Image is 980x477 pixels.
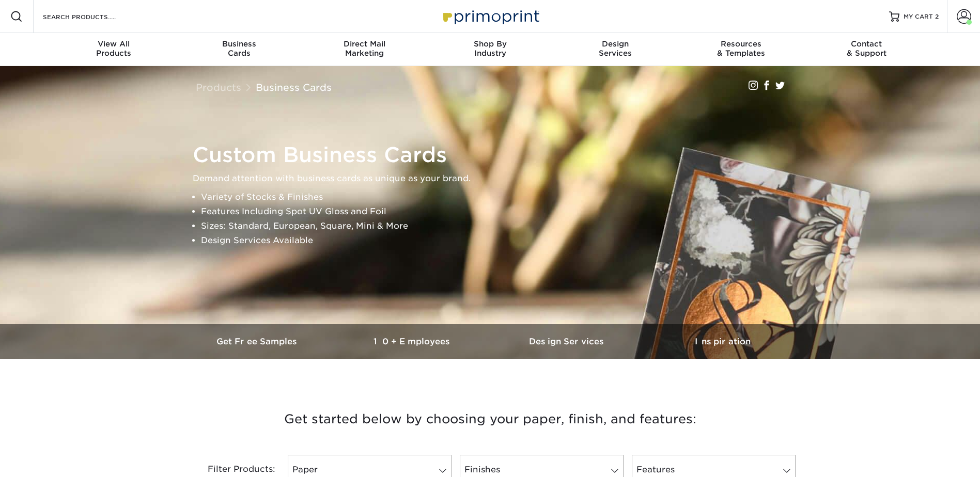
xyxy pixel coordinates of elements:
[645,337,800,346] h3: Inspiration
[335,324,490,359] a: 10+ Employees
[201,204,797,219] li: Features Including Spot UV Gloss and Foil
[180,324,335,359] a: Get Free Samples
[427,33,553,66] a: Shop ByIndustry
[176,39,302,49] span: Business
[256,82,332,93] a: Business Cards
[935,13,939,20] span: 2
[42,10,143,23] input: SEARCH PRODUCTS.....
[196,82,241,93] a: Products
[427,39,553,58] div: Industry
[553,39,678,49] span: Design
[553,33,678,66] a: DesignServices
[193,142,797,167] h1: Custom Business Cards
[51,39,177,49] span: View All
[645,324,800,359] a: Inspiration
[490,324,645,359] a: Design Services
[201,219,797,233] li: Sizes: Standard, European, Square, Mini & More
[804,39,929,49] span: Contact
[176,39,302,58] div: Cards
[201,233,797,248] li: Design Services Available
[678,33,804,66] a: Resources& Templates
[302,33,427,66] a: Direct MailMarketing
[678,39,804,58] div: & Templates
[302,39,427,58] div: Marketing
[302,39,427,49] span: Direct Mail
[904,12,933,21] span: MY CART
[804,39,929,58] div: & Support
[201,190,797,204] li: Variety of Stocks & Finishes
[678,39,804,49] span: Resources
[51,39,177,58] div: Products
[439,5,542,27] img: Primoprint
[335,337,490,346] h3: 10+ Employees
[553,39,678,58] div: Services
[490,337,645,346] h3: Design Services
[188,396,792,442] h3: Get started below by choosing your paper, finish, and features:
[193,171,797,186] p: Demand attention with business cards as unique as your brand.
[427,39,553,49] span: Shop By
[51,33,177,66] a: View AllProducts
[804,33,929,66] a: Contact& Support
[176,33,302,66] a: BusinessCards
[180,337,335,346] h3: Get Free Samples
